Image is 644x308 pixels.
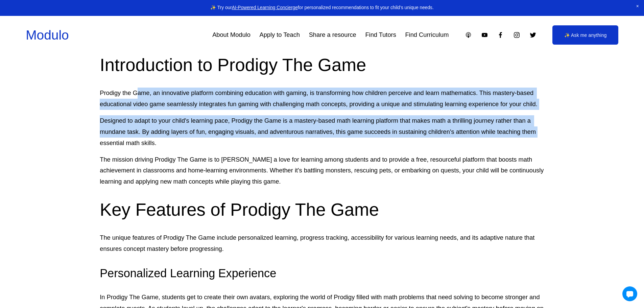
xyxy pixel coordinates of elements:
a: Apple Podcasts [465,31,472,39]
a: About Modulo [212,29,251,41]
a: Share a resource [309,29,356,41]
a: Find Curriculum [405,29,449,41]
a: Instagram [513,31,520,39]
a: Modulo [26,28,69,42]
a: AI-Powered Learning Concierge [232,5,298,10]
p: Designed to adapt to your child's learning pace, Prodigy the Game is a mastery-based math learnin... [100,115,544,149]
a: ✨ Ask me anything [552,25,618,45]
h2: Key Features of Prodigy The Game [100,198,544,221]
p: The unique features of Prodigy The Game include personalized learning, progress tracking, accessi... [100,232,544,255]
p: The mission driving Prodigy The Game is to [PERSON_NAME] a love for learning among students and t... [100,154,544,188]
a: Twitter [529,31,536,39]
a: Facebook [497,31,504,39]
a: Find Tutors [365,29,396,41]
a: Apply to Teach [260,29,300,41]
h3: Personalized Learning Experience [100,265,544,281]
p: Prodigy the Game, an innovative platform combining education with gaming, is transforming how chi... [100,88,544,110]
h2: Introduction to Prodigy The Game [100,53,544,77]
a: YouTube [481,31,488,39]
